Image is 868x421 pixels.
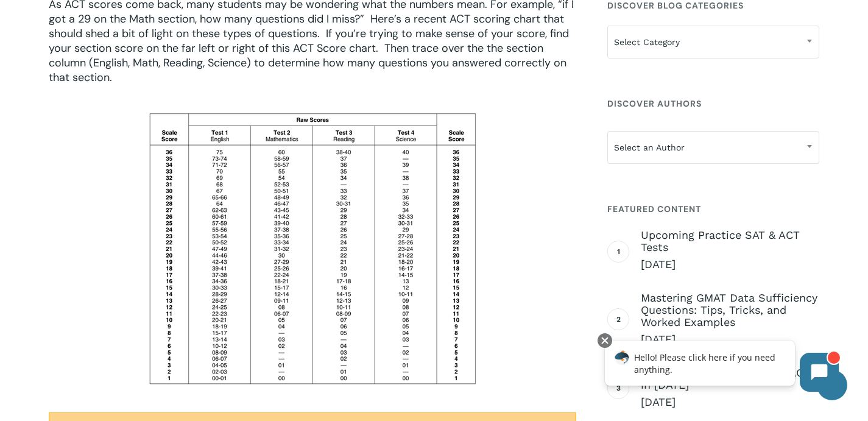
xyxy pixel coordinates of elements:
[592,331,851,404] iframe: Chatbot
[607,198,819,220] h4: Featured Content
[607,131,819,164] span: Select an Author
[641,229,819,272] a: Upcoming Practice SAT & ACT Tests [DATE]
[608,135,819,160] span: Select an Author
[608,29,819,55] span: Select Category
[641,257,819,272] span: [DATE]
[607,93,819,115] h4: Discover Authors
[641,292,819,347] a: Mastering GMAT Data Sufficiency Questions: Tips, Tricks, and Worked Examples [DATE]
[641,229,819,253] span: Upcoming Practice SAT & ACT Tests
[145,110,480,387] img: ACT_score_chart.png-550x0.png
[641,292,819,328] span: Mastering GMAT Data Sufficiency Questions: Tips, Tricks, and Worked Examples
[607,26,819,58] span: Select Category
